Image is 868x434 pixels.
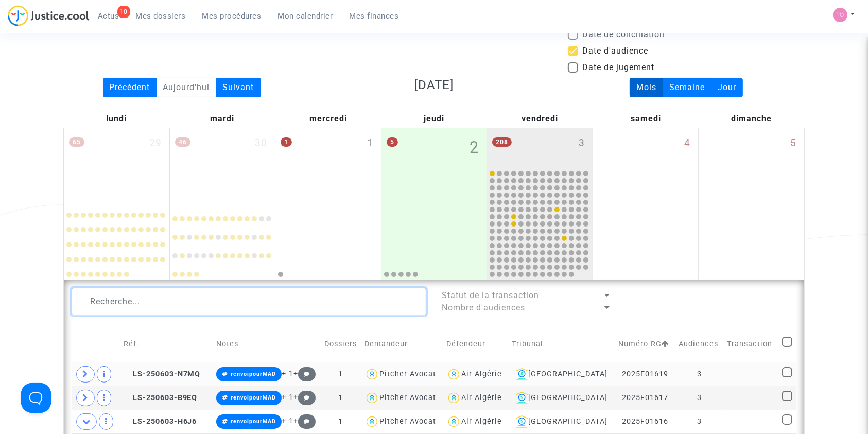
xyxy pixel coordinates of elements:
span: 3 [579,136,585,151]
div: [GEOGRAPHIC_DATA] [512,415,612,428]
td: Défendeur [443,326,508,362]
div: mardi [169,110,275,128]
div: lundi septembre 29, 65 events, click to expand [64,128,169,202]
td: 3 [675,386,724,410]
img: icon-user.svg [364,391,379,406]
span: Date d'audience [582,45,648,57]
span: LS-250603-B9EQ [124,393,198,402]
div: Aujourd'hui [157,78,217,97]
div: Suivant [216,78,261,97]
div: vendredi [487,110,593,128]
span: + [293,393,316,402]
img: icon-user.svg [446,367,461,382]
div: Air Algérie [461,393,502,402]
td: Demandeur [361,326,443,362]
img: icon-user.svg [446,414,461,429]
span: 4 [684,136,690,151]
span: 5 [790,136,796,151]
span: LS-250603-N7MQ [124,370,201,378]
iframe: Help Scout Beacon - Open [21,383,51,413]
a: Mes procédures [194,8,270,24]
span: renvoipourMAD [231,371,276,377]
td: 2025F01616 [615,410,675,433]
span: + 1 [282,416,293,425]
div: mardi septembre 30, 46 events, click to expand [170,128,275,202]
div: Mois [630,78,663,97]
div: [GEOGRAPHIC_DATA] [512,392,612,404]
span: renvoipourMAD [231,418,276,425]
span: 1 [281,137,292,147]
div: Jour [711,78,743,97]
span: Date de jugement [582,61,654,74]
span: 1 [367,136,373,151]
img: icon-banque.svg [516,392,528,404]
div: Air Algérie [461,417,502,426]
a: Mon calendrier [270,8,341,24]
div: dimanche [699,110,805,128]
a: Mes dossiers [128,8,194,24]
span: 65 [69,137,84,147]
td: 2025F01617 [615,386,675,410]
td: 1 [320,386,361,410]
span: 46 [175,137,190,147]
div: Pitcher Avocat [379,417,436,426]
div: 10 [117,6,130,18]
div: Air Algérie [461,370,502,378]
span: renvoipourMAD [231,394,276,401]
div: jeudi [381,110,487,128]
span: Nombre d'audiences [442,303,525,313]
div: Semaine [663,78,711,97]
span: 30 [255,136,267,151]
td: 3 [675,410,724,433]
span: Date de conciliation [582,28,665,41]
img: icon-banque.svg [516,415,528,428]
div: samedi octobre 4 [593,128,699,280]
span: 208 [492,137,512,147]
span: Mes procédures [202,11,262,21]
img: jc-logo.svg [8,5,90,26]
span: 29 [149,136,162,151]
div: [GEOGRAPHIC_DATA] [512,368,612,380]
span: Statut de la transaction [442,290,539,300]
span: LS-250603-H6J6 [124,417,197,426]
div: samedi [593,110,699,128]
img: icon-banque.svg [516,368,528,380]
td: Dossiers [320,326,361,362]
td: 2025F01619 [615,362,675,386]
h3: [DATE] [316,78,552,93]
a: Mes finances [341,8,407,24]
td: Notes [213,326,320,362]
a: 10Actus [90,8,128,24]
td: Audiences [675,326,724,362]
span: Mon calendrier [278,11,333,21]
span: + 1 [282,369,293,378]
td: Numéro RG [615,326,675,362]
td: 1 [320,410,361,433]
span: Mes finances [350,11,399,21]
td: 3 [675,362,724,386]
div: mercredi octobre 1, One event, click to expand [275,128,381,202]
span: + [293,416,316,425]
span: + [293,369,316,378]
span: Mes dossiers [136,11,186,21]
img: icon-user.svg [364,414,379,429]
img: icon-user.svg [446,391,461,406]
div: dimanche octobre 5 [699,128,804,280]
td: Tribunal [508,326,615,362]
td: Réf. [120,326,213,362]
span: + 1 [282,393,293,402]
div: Précédent [103,78,157,97]
div: vendredi octobre 3, 208 events, click to expand [487,128,593,168]
span: Actus [98,11,119,21]
img: icon-user.svg [364,367,379,382]
td: Transaction [724,326,778,362]
div: Pitcher Avocat [379,393,436,402]
span: 2 [470,136,479,160]
div: lundi [63,110,169,128]
span: 5 [387,137,398,147]
div: jeudi octobre 2, 5 events, click to expand [381,128,487,202]
div: Pitcher Avocat [379,370,436,378]
img: fe1f3729a2b880d5091b466bdc4f5af5 [833,8,847,22]
td: 1 [320,362,361,386]
div: mercredi [275,110,381,128]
